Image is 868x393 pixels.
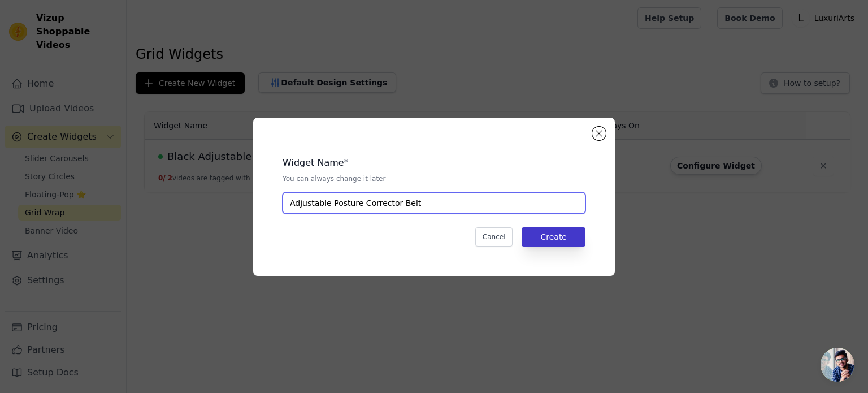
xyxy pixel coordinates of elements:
[821,348,854,382] div: Open chat
[522,227,585,247] button: Create
[592,127,606,140] button: Close modal
[475,227,513,247] button: Cancel
[283,174,585,183] p: You can always change it later
[283,156,344,170] legend: Widget Name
